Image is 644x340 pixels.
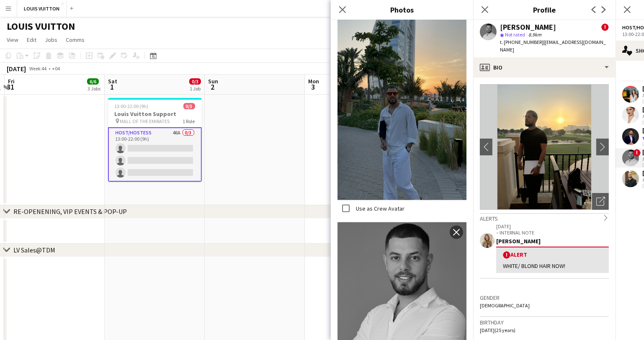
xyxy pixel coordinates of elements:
span: 0/3 [189,78,201,85]
button: LOUIS VUITTON [17,0,67,17]
a: Edit [23,34,40,45]
a: View [3,34,22,45]
div: 3 Jobs [88,85,100,92]
h1: LOUIS VUITTON [7,20,75,33]
div: [PERSON_NAME] [496,237,609,245]
span: Week 44 [28,65,49,72]
span: Jobs [45,36,57,44]
a: Jobs [41,34,61,45]
div: RE-OPENENING, VIP EVENTS & POP-UP [13,207,127,216]
span: 2 [207,82,218,92]
app-card-role: Host/Hostess46A0/313:00-22:00 (9h) [108,127,202,182]
span: [DATE] (25 years) [480,327,515,333]
h3: Profile [473,4,616,15]
span: Fri [8,77,15,85]
span: [DEMOGRAPHIC_DATA] [480,302,530,309]
span: MALL OF THE EMIRATES [120,118,170,124]
span: 1 Role [183,118,195,124]
div: Alert [503,251,602,259]
h3: Photos [331,4,473,15]
span: 0/3 [183,103,195,109]
a: Comms [62,34,88,45]
span: 6/6 [87,78,99,85]
h3: Gender [480,294,609,301]
div: LV Sales@TDM [13,246,55,254]
span: ! [633,149,641,157]
p: – INTERNAL NOTE [496,229,609,236]
span: Edit [27,36,36,44]
span: ! [503,251,510,259]
span: 31 [7,82,15,92]
div: Alerts [480,213,609,222]
span: Sun [208,77,218,85]
h3: Louis Vuitton Support [108,110,202,118]
span: Not rated [505,31,525,38]
span: Sat [108,77,117,85]
div: Open photos pop-in [592,193,609,210]
span: 8.9km [527,31,543,38]
div: +04 [52,65,60,72]
div: [PERSON_NAME] [500,23,556,31]
span: ! [601,23,609,31]
img: Crew avatar or photo [480,84,609,210]
app-job-card: 13:00-22:00 (9h)0/3Louis Vuitton Support MALL OF THE EMIRATES1 RoleHost/Hostess46A0/313:00-22:00 ... [108,98,202,182]
div: WHITE/ BLOND HAIR NOW! [503,262,602,270]
div: Bio [473,57,616,77]
label: Use as Crew Avatar [354,205,404,212]
span: 3 [307,82,319,92]
div: 1 Job [190,85,201,92]
div: [DATE] [7,64,26,73]
span: 1 [107,82,117,92]
span: t. [PHONE_NUMBER] [500,39,544,45]
span: | [EMAIL_ADDRESS][DOMAIN_NAME] [500,39,606,53]
span: 13:00-22:00 (9h) [115,103,149,109]
p: [DATE] [496,223,609,229]
span: Mon [308,77,319,85]
span: View [7,36,18,44]
span: Comms [66,36,85,44]
h3: Birthday [480,319,609,326]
